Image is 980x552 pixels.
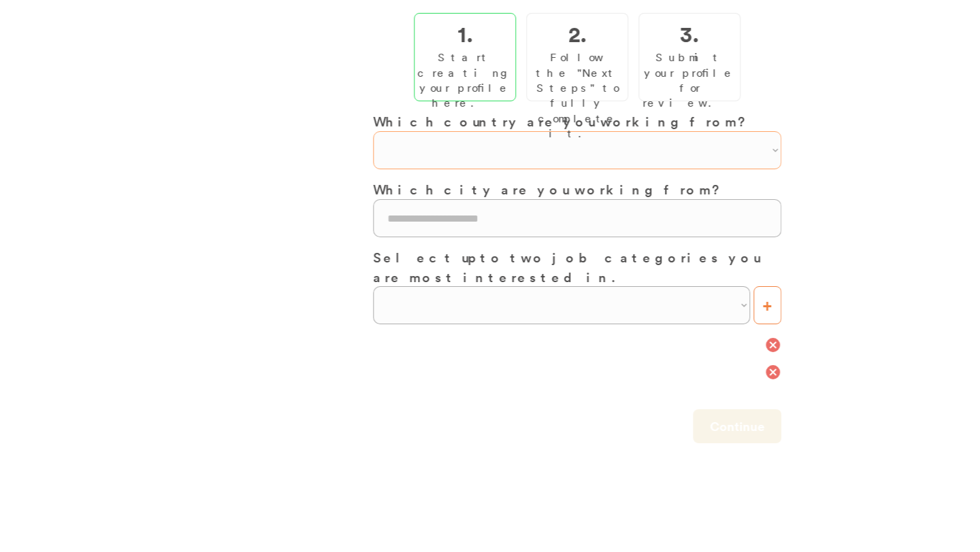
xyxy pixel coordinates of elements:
[753,286,781,324] button: +
[373,247,781,286] h3: Select up to two job categories you are most interested in.
[693,409,781,443] button: Continue
[373,111,781,131] h3: Which country are you working from?
[417,50,512,111] div: Start creating your profile here.
[457,17,473,50] h2: 1.
[764,337,781,353] button: cancel
[680,17,699,50] h2: 3.
[530,50,624,141] div: Follow the "Next Steps" to fully complete it.
[373,179,781,199] h3: Which city are you working from?
[642,50,736,111] div: Submit your profile for review.
[568,17,587,50] h2: 2.
[764,364,781,381] button: cancel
